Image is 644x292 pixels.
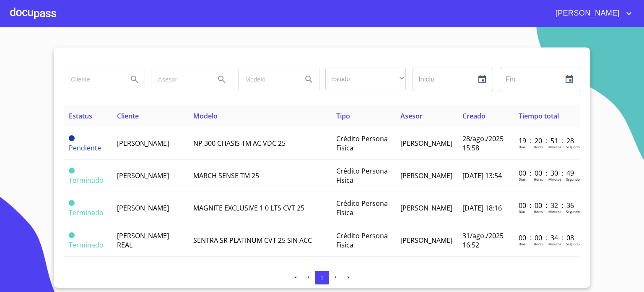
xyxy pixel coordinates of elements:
[462,263,504,282] span: 27/ago./2025 19:34
[548,177,561,182] p: Minutos
[212,69,232,89] button: Search
[400,236,452,245] span: [PERSON_NAME]
[462,171,502,180] span: [DATE] 13:54
[193,236,312,245] span: SENTRA SR PLATINUM CVT 25 SIN ACC
[336,134,388,153] span: Crédito Persona Física
[336,199,388,217] span: Crédito Persona Física
[519,242,525,246] p: Dias
[534,209,543,214] p: Horas
[519,136,575,145] p: 19 : 20 : 51 : 28
[320,274,323,281] span: 1
[519,233,575,242] p: 00 : 00 : 34 : 08
[117,111,139,121] span: Cliente
[548,145,561,149] p: Minutos
[336,263,388,282] span: Crédito Persona Física
[519,111,559,121] span: Tiempo total
[548,209,561,214] p: Minutos
[462,231,504,250] span: 31/ago./2025 16:52
[462,111,486,121] span: Creado
[400,139,452,148] span: [PERSON_NAME]
[400,203,452,213] span: [PERSON_NAME]
[117,231,169,250] span: [PERSON_NAME] REAL
[519,201,575,210] p: 00 : 00 : 32 : 36
[193,203,304,213] span: MAGNITE EXCLUSIVE 1 0 LTS CVT 25
[69,200,75,206] span: Terminado
[69,232,75,238] span: Terminado
[151,68,208,91] input: search
[534,177,543,182] p: Horas
[69,240,104,250] span: Terminado
[566,177,582,182] p: Segundos
[336,111,350,121] span: Tipo
[534,242,543,246] p: Horas
[125,69,145,89] button: Search
[193,263,319,282] span: KICKS PLAY ADVANCE 1 6 LTS CVT 25 SIN ACC
[519,177,525,182] p: Dias
[400,111,423,121] span: Asesor
[69,135,75,141] span: Pendiente
[519,145,525,149] p: Dias
[549,7,634,20] button: account of current user
[566,242,582,246] p: Segundos
[193,171,259,180] span: MARCH SENSE TM 25
[117,171,169,180] span: [PERSON_NAME]
[534,145,543,149] p: Horas
[336,231,388,250] span: Crédito Persona Física
[299,69,319,89] button: Search
[400,171,452,180] span: [PERSON_NAME]
[193,139,286,148] span: NP 300 CHASIS TM AC VDC 25
[336,166,388,185] span: Crédito Persona Física
[519,168,575,178] p: 00 : 00 : 30 : 49
[548,242,561,246] p: Minutos
[519,209,525,214] p: Dias
[117,139,169,148] span: [PERSON_NAME]
[462,134,504,153] span: 28/ago./2025 15:58
[566,209,582,214] p: Segundos
[69,143,101,153] span: Pendiente
[69,111,92,121] span: Estatus
[315,271,329,284] button: 1
[462,203,502,213] span: [DATE] 18:16
[549,7,624,20] span: [PERSON_NAME]
[325,68,406,90] div: ​
[239,68,296,91] input: search
[193,111,218,121] span: Modelo
[64,68,121,91] input: search
[69,176,104,185] span: Terminado
[566,145,582,149] p: Segundos
[69,208,104,217] span: Terminado
[69,168,75,174] span: Terminado
[117,203,169,213] span: [PERSON_NAME]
